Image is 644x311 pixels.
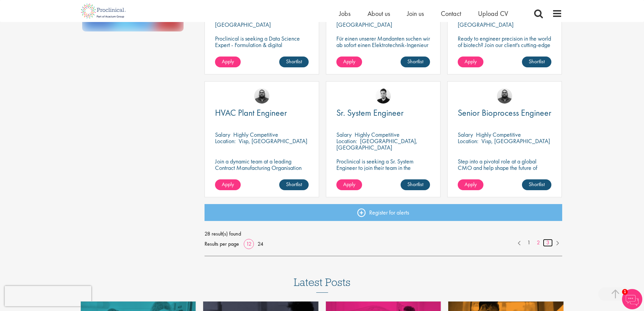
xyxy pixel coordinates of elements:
[215,57,241,67] a: Apply
[478,9,508,18] a: Upload CV
[294,276,351,293] h3: Latest Posts
[458,35,551,67] p: Ready to engineer precision in the world of biotech? Join our client's cutting-edge team and play...
[458,137,478,145] span: Location:
[255,240,266,247] a: 24
[401,179,430,190] a: Shortlist
[336,158,430,177] p: Proclinical is seeking a Sr. System Engineer to join their team in the [GEOGRAPHIC_DATA].
[215,109,309,117] a: HVAC Plant Engineer
[533,239,543,247] a: 2
[458,131,473,138] span: Salary
[476,131,521,138] p: Highly Competitive
[244,240,254,247] a: 12
[205,204,562,221] a: Register for alerts
[543,239,553,247] a: 3
[497,88,512,104] img: Ashley Bennett
[524,239,534,247] a: 1
[205,229,562,239] span: 28 result(s) found
[215,137,236,145] span: Location:
[522,57,551,67] a: Shortlist
[336,57,362,67] a: Apply
[215,107,287,118] span: HVAC Plant Engineer
[522,179,551,190] a: Shortlist
[336,137,357,145] span: Location:
[343,58,355,65] span: Apply
[279,57,309,67] a: Shortlist
[339,9,351,18] a: Jobs
[458,158,551,177] p: Step into a pivotal role at a global CMO and help shape the future of healthcare manufacturing.
[401,57,430,67] a: Shortlist
[622,289,642,309] img: Chatbot
[355,131,400,138] p: Highly Competitive
[622,289,628,295] span: 1
[376,88,391,104] img: Anderson Maldonado
[481,137,550,145] p: Visp, [GEOGRAPHIC_DATA]
[239,137,307,145] p: Visp, [GEOGRAPHIC_DATA]
[336,131,352,138] span: Salary
[458,107,551,118] span: Senior Bioprocess Engineer
[464,181,477,188] span: Apply
[205,239,239,249] span: Results per page
[464,58,477,65] span: Apply
[336,137,418,151] p: [GEOGRAPHIC_DATA], [GEOGRAPHIC_DATA]
[233,131,278,138] p: Highly Competitive
[367,9,390,18] a: About us
[336,35,430,61] p: Für einen unserer Mandanten suchen wir ab sofort einen Elektrotechnik-Ingenieur für System Engine...
[441,9,461,18] a: Contact
[222,58,234,65] span: Apply
[222,181,234,188] span: Apply
[215,158,309,184] p: Join a dynamic team at a leading Contract Manufacturing Organisation and contribute to groundbrea...
[336,179,362,190] a: Apply
[215,131,230,138] span: Salary
[458,109,551,117] a: Senior Bioprocess Engineer
[5,286,91,306] iframe: reCAPTCHA
[279,179,309,190] a: Shortlist
[336,109,430,117] a: Sr. System Engineer
[458,179,483,190] a: Apply
[458,57,483,67] a: Apply
[336,107,404,118] span: Sr. System Engineer
[254,88,269,104] img: Ashley Bennett
[215,179,241,190] a: Apply
[407,9,424,18] a: Join us
[343,181,355,188] span: Apply
[215,35,309,67] p: Proclinical is seeking a Data Science Expert - Formulation & digital transformation to support di...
